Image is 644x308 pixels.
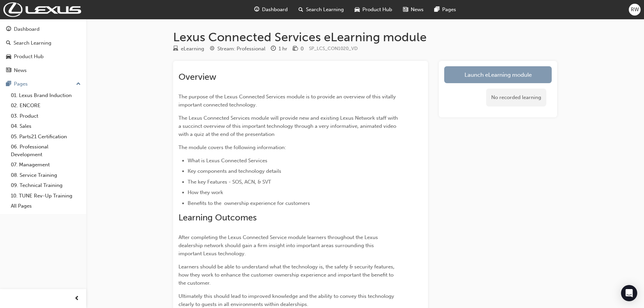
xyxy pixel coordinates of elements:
div: Stream [210,45,265,53]
div: Search Learning [14,39,51,47]
button: Pages [3,78,84,90]
span: Benefits to the ownership experience for customers [188,200,310,206]
span: prev-icon [74,294,79,303]
a: 02. ENCORE [8,100,84,111]
a: 10. TUNE Rev-Up Training [8,191,84,201]
a: 09. Technical Training [8,180,84,191]
div: Open Intercom Messenger [621,285,637,301]
span: How they work [188,189,223,195]
span: After completing the Lexus Connected Service module learners throughout the Lexus dealership netw... [178,234,379,257]
a: news-iconNews [398,3,429,17]
span: Search Learning [306,6,344,14]
a: guage-iconDashboard [249,3,293,17]
span: The key Features - SOS, ACN, & SVT [188,179,271,185]
span: The Lexus Connected Services module will provide new and existing Lexus Network staff with a succ... [178,115,399,137]
div: No recorded learning [486,89,546,106]
span: Key components and technology details [188,168,281,174]
a: 04. Sales [8,121,84,132]
div: Stream: Professional [217,45,265,53]
a: 06. Professional Development [8,142,84,160]
div: 0 [301,45,304,53]
span: Dashboard [262,6,288,14]
span: Learning resource code [309,46,358,51]
span: Learners should be able to understand what the technology is, the safety & security features, how... [178,264,396,286]
a: 05. Parts21 Certification [8,132,84,142]
div: Product Hub [14,53,44,61]
span: car-icon [355,5,360,14]
a: News [3,64,84,77]
a: search-iconSearch Learning [293,3,349,17]
span: What is Lexus Connected Services [188,158,267,164]
div: Dashboard [14,25,40,33]
img: Trak [3,2,81,17]
a: car-iconProduct Hub [349,3,398,17]
span: clock-icon [271,46,276,52]
button: RW [629,4,641,16]
a: Product Hub [3,50,84,63]
span: RW [631,6,639,14]
a: Launch eLearning module [444,66,552,83]
span: search-icon [299,5,303,14]
span: target-icon [210,46,215,52]
span: pages-icon [6,81,11,87]
div: 1 hr [279,45,287,53]
h1: Lexus Connected Services eLearning module [173,30,557,45]
span: pages-icon [434,5,439,14]
span: up-icon [76,80,81,89]
span: Learning Outcomes [178,212,257,223]
div: Pages [14,80,28,88]
span: news-icon [403,5,408,14]
a: All Pages [8,201,84,211]
div: eLearning [181,45,204,53]
span: guage-icon [254,5,259,14]
span: News [411,6,424,14]
span: The purpose of the Lexus Connected Services module is to provide an overview of this vitally impo... [178,94,397,108]
a: 03. Product [8,111,84,121]
span: Product Hub [362,6,392,14]
span: Overview [178,72,216,82]
span: search-icon [6,40,11,46]
div: Type [173,45,204,53]
a: 01. Lexus Brand Induction [8,90,84,101]
div: Price [293,45,304,53]
span: The module covers the following information: [178,144,286,150]
span: news-icon [6,68,11,74]
button: DashboardSearch LearningProduct HubNews [3,22,84,78]
div: News [14,67,27,74]
span: car-icon [6,54,11,60]
span: Pages [442,6,456,14]
a: Dashboard [3,23,84,35]
a: pages-iconPages [429,3,461,17]
span: learningResourceType_ELEARNING-icon [173,46,178,52]
span: money-icon [293,46,298,52]
div: Duration [271,45,287,53]
span: Ultimately this should lead to improved knowledge and the ability to convey this technology clear... [178,293,396,307]
a: 08. Service Training [8,170,84,181]
span: guage-icon [6,26,11,32]
a: Search Learning [3,37,84,49]
a: 07. Management [8,160,84,170]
